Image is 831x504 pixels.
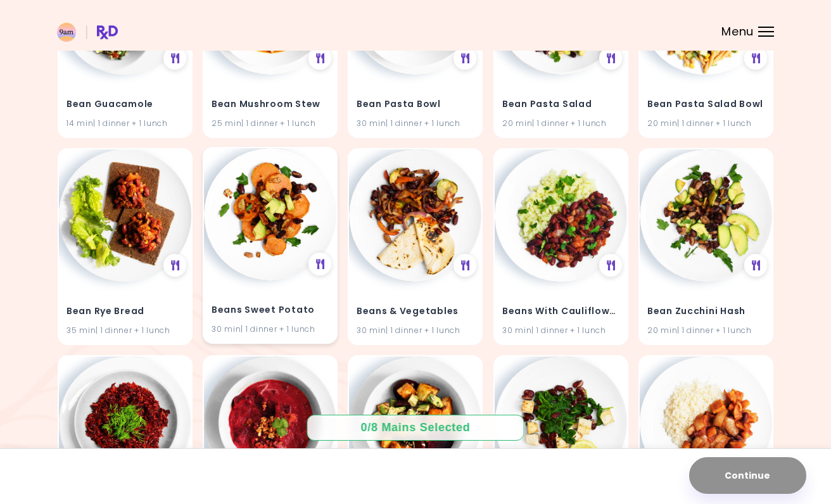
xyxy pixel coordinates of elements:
[308,253,331,275] div: See Meal Plan
[689,457,806,494] button: Continue
[357,117,474,129] div: 30 min | 1 dinner + 1 lunch
[67,94,184,115] h4: Bean Guacamole
[357,301,474,322] h4: Beans & Vegetables
[352,420,479,436] div: 0 / 8 Mains Selected
[721,26,754,37] span: Menu
[212,117,329,129] div: 25 min | 1 dinner + 1 lunch
[67,324,184,336] div: 35 min | 1 dinner + 1 lunch
[744,47,767,70] div: See Meal Plan
[67,117,184,129] div: 14 min | 1 dinner + 1 lunch
[308,47,331,70] div: See Meal Plan
[357,324,474,336] div: 30 min | 1 dinner + 1 lunch
[647,117,764,129] div: 20 min | 1 dinner + 1 lunch
[647,324,764,336] div: 20 min | 1 dinner + 1 lunch
[212,94,329,115] h4: Bean Mushroom Stew
[357,94,474,115] h4: Bean Pasta Bowl
[502,324,619,336] div: 30 min | 1 dinner + 1 lunch
[212,323,329,335] div: 30 min | 1 dinner + 1 lunch
[744,254,767,277] div: See Meal Plan
[599,47,622,70] div: See Meal Plan
[67,301,184,322] h4: Bean Rye Bread
[502,94,619,115] h4: Bean Pasta Salad
[502,301,619,322] h4: Beans With Cauliflower Rice
[647,301,764,322] h4: Bean Zucchini Hash
[454,47,477,70] div: See Meal Plan
[163,254,186,277] div: See Meal Plan
[57,23,118,42] img: RxDiet
[212,300,329,320] h4: Beans Sweet Potato
[163,47,186,70] div: See Meal Plan
[647,94,764,115] h4: Bean Pasta Salad Bowl
[454,254,477,277] div: See Meal Plan
[502,117,619,129] div: 20 min | 1 dinner + 1 lunch
[599,254,622,277] div: See Meal Plan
